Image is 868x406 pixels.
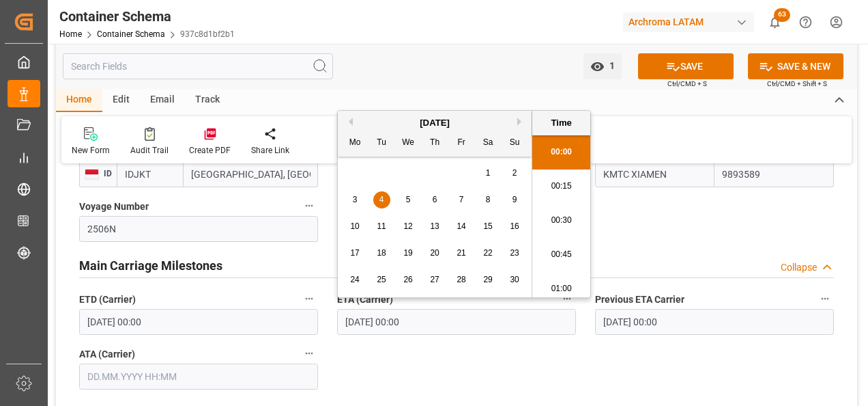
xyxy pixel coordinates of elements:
div: Fr [453,135,470,152]
div: Choose Sunday, November 16th, 2025 [506,218,523,235]
li: 00:00 [532,135,590,170]
span: 24 [350,275,359,284]
div: Choose Wednesday, November 26th, 2025 [400,271,417,288]
button: Voyage Number [300,197,318,215]
input: Enter IMO [714,161,834,187]
div: Choose Tuesday, November 25th, 2025 [373,271,390,288]
span: Ctrl/CMD + Shift + S [767,79,827,89]
div: Choose Sunday, November 23rd, 2025 [506,245,523,262]
span: 13 [430,221,439,231]
div: Choose Sunday, November 2nd, 2025 [506,165,523,182]
span: 21 [457,248,465,258]
input: DD.MM.YYYY HH:MM [79,309,318,335]
div: Edit [102,89,140,112]
span: 18 [377,248,386,258]
div: Choose Saturday, November 1st, 2025 [480,165,497,182]
div: Tu [373,135,390,152]
span: 16 [510,221,519,231]
li: 00:45 [532,238,590,272]
input: Enter Port Name [184,161,318,187]
button: SAVE [638,53,734,79]
div: Choose Monday, November 24th, 2025 [347,271,364,288]
span: Voyage Number [79,200,149,214]
div: Collapse [781,260,817,275]
div: Choose Tuesday, November 11th, 2025 [373,218,390,235]
div: Sa [480,135,497,152]
button: Previous ETA Carrier [816,290,834,308]
span: 3 [353,195,358,204]
button: Previous Month [345,118,353,126]
span: 29 [483,275,492,284]
span: 20 [430,248,439,258]
div: Choose Sunday, November 30th, 2025 [506,271,523,288]
span: 4 [379,195,384,204]
button: SAVE & NEW [748,53,843,79]
div: Email [140,89,185,112]
div: Container Schema [59,6,235,27]
span: Previous ETA Carrier [595,293,684,307]
a: Container Schema [97,29,165,39]
div: We [400,135,417,152]
span: 10 [350,221,359,231]
div: Choose Thursday, November 6th, 2025 [426,191,444,208]
span: 28 [457,275,465,284]
div: Choose Tuesday, November 18th, 2025 [373,245,390,262]
span: 8 [486,195,491,204]
div: Mo [347,135,364,152]
button: ATA (Carrier) [300,344,318,362]
div: Time [536,116,587,130]
span: 12 [403,221,412,231]
div: Choose Wednesday, November 5th, 2025 [400,191,417,208]
div: Th [426,135,444,152]
div: month 2025-11 [342,160,528,293]
li: 01:00 [532,272,590,306]
input: Enter Vessel Name [595,161,714,187]
button: Next Month [517,118,525,126]
span: 14 [457,221,465,231]
div: Choose Saturday, November 15th, 2025 [480,218,497,235]
div: Choose Thursday, November 13th, 2025 [426,218,444,235]
div: Choose Friday, November 14th, 2025 [453,218,470,235]
span: 9 [512,195,517,204]
span: 11 [377,221,386,231]
button: ETD (Carrier) [300,290,318,308]
span: 6 [433,195,437,204]
div: [DATE] [338,116,532,130]
div: Choose Sunday, November 9th, 2025 [506,191,523,208]
button: open menu [583,53,622,79]
div: Share Link [251,144,289,157]
span: 27 [430,275,439,284]
div: Choose Wednesday, November 12th, 2025 [400,218,417,235]
span: 1 [605,60,615,71]
div: Choose Monday, November 3rd, 2025 [347,191,364,208]
div: Choose Saturday, November 22nd, 2025 [480,245,497,262]
div: Choose Friday, November 28th, 2025 [453,271,470,288]
div: Choose Thursday, November 27th, 2025 [426,271,444,288]
div: Track [185,89,230,112]
div: Choose Saturday, November 8th, 2025 [480,191,497,208]
span: Ctrl/CMD + S [667,79,707,89]
div: Choose Monday, November 10th, 2025 [347,218,364,235]
div: Choose Thursday, November 20th, 2025 [426,245,444,262]
span: 25 [377,275,386,284]
span: 2 [512,168,517,178]
span: 22 [483,248,492,258]
div: Su [506,135,523,152]
h2: Main Carriage Milestones [79,256,222,275]
input: DD.MM.YYYY HH:MM [337,309,576,335]
span: 7 [459,195,464,204]
span: 17 [350,248,359,258]
button: Help Center [790,7,821,38]
span: ETD (Carrier) [79,293,136,307]
li: 00:30 [532,204,590,238]
img: country [85,169,99,180]
span: ID [99,169,112,178]
span: 1 [486,168,491,178]
div: Choose Tuesday, November 4th, 2025 [373,191,390,208]
div: New Form [72,144,110,157]
span: 15 [483,221,492,231]
span: 19 [403,248,412,258]
input: DD.MM.YYYY HH:MM [595,309,834,335]
button: show 63 new notifications [759,7,790,38]
div: Archroma LATAM [623,12,754,32]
